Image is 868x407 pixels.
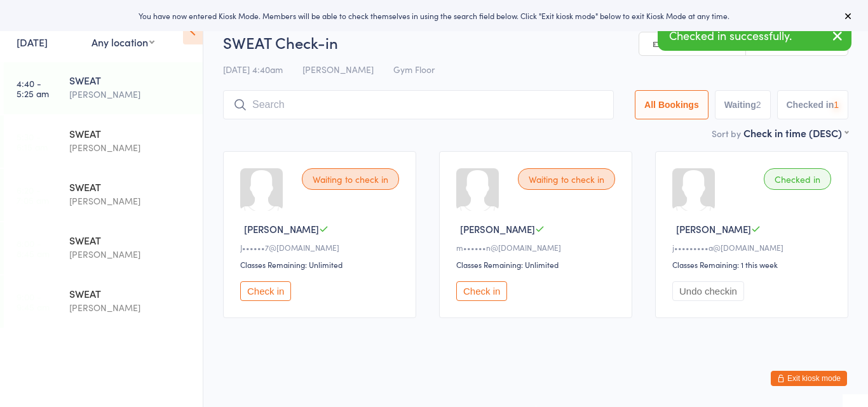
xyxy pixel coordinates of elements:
[460,222,535,236] span: [PERSON_NAME]
[17,185,49,205] time: 6:20 - 7:05 am
[518,168,615,190] div: Waiting to check in
[635,90,709,119] button: All Bookings
[17,35,48,49] a: [DATE]
[777,90,849,119] button: Checked in1
[658,22,851,51] div: Checked in successfully.
[69,126,192,140] div: SWEAT
[17,78,49,98] time: 4:40 - 5:25 am
[223,32,848,53] h2: SWEAT Check-in
[69,140,192,155] div: [PERSON_NAME]
[244,222,319,236] span: [PERSON_NAME]
[240,259,403,270] div: Classes Remaining: Unlimited
[743,126,848,140] div: Check in time (DESC)
[764,168,831,190] div: Checked in
[672,259,835,270] div: Classes Remaining: 1 this week
[302,168,399,190] div: Waiting to check in
[240,242,403,253] div: J••••••7@[DOMAIN_NAME]
[69,180,192,194] div: SWEAT
[456,242,619,253] div: m••••••n@[DOMAIN_NAME]
[672,242,835,253] div: j•••••••••a@[DOMAIN_NAME]
[4,116,203,168] a: 5:30 -6:15 amSWEAT[PERSON_NAME]
[676,222,751,236] span: [PERSON_NAME]
[672,281,744,301] button: Undo checkin
[17,238,50,258] time: 8:00 - 8:45 am
[4,169,203,221] a: 6:20 -7:05 amSWEAT[PERSON_NAME]
[69,247,192,262] div: [PERSON_NAME]
[712,127,741,140] label: Sort by
[4,222,203,274] a: 8:00 -8:45 amSWEAT[PERSON_NAME]
[17,291,50,312] time: 9:00 - 9:45 am
[69,73,192,87] div: SWEAT
[456,259,619,270] div: Classes Remaining: Unlimited
[69,300,192,315] div: [PERSON_NAME]
[302,63,374,76] span: [PERSON_NAME]
[456,281,507,301] button: Check in
[69,286,192,300] div: SWEAT
[92,35,154,49] div: Any location
[240,281,291,301] button: Check in
[4,276,203,328] a: 9:00 -9:45 amSWEAT[PERSON_NAME]
[17,131,48,152] time: 5:30 - 6:15 am
[69,233,192,247] div: SWEAT
[69,87,192,102] div: [PERSON_NAME]
[756,100,761,110] div: 2
[223,63,283,76] span: [DATE] 4:40am
[715,90,771,119] button: Waiting2
[771,371,847,386] button: Exit kiosk mode
[834,100,839,110] div: 1
[20,10,848,21] div: You have now entered Kiosk Mode. Members will be able to check themselves in using the search fie...
[4,62,203,114] a: 4:40 -5:25 amSWEAT[PERSON_NAME]
[69,194,192,208] div: [PERSON_NAME]
[223,90,614,119] input: Search
[393,63,435,76] span: Gym Floor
